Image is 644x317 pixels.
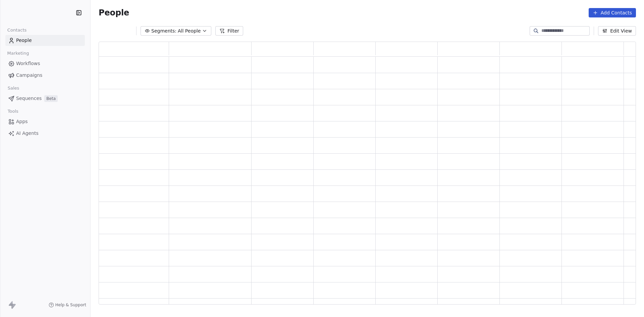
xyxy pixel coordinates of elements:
[589,8,636,17] button: Add Contacts
[5,106,21,116] span: Tools
[178,28,201,35] span: All People
[16,37,32,44] span: People
[4,25,30,35] span: Contacts
[49,302,86,308] a: Help & Support
[16,72,42,79] span: Campaigns
[215,26,243,36] button: Filter
[5,58,85,69] a: Workflows
[16,95,42,102] span: Sequences
[5,93,85,104] a: SequencesBeta
[5,83,22,93] span: Sales
[151,28,176,35] span: Segments:
[44,95,58,102] span: Beta
[99,8,129,18] span: People
[16,60,40,67] span: Workflows
[598,26,636,36] button: Edit View
[5,70,85,81] a: Campaigns
[4,48,32,58] span: Marketing
[16,130,39,137] span: AI Agents
[5,116,85,127] a: Apps
[55,302,86,308] span: Help & Support
[5,35,85,46] a: People
[16,118,28,125] span: Apps
[5,128,85,139] a: AI Agents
